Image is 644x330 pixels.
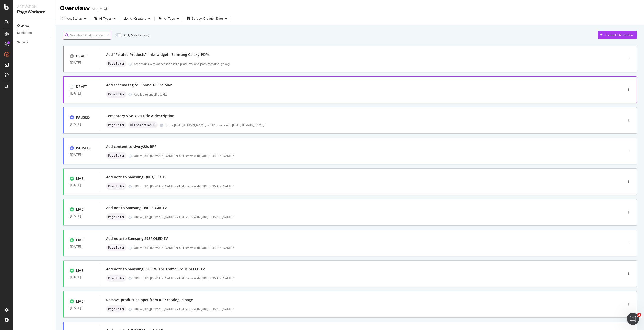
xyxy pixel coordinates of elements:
[106,213,126,220] div: neutral label
[70,91,94,95] div: [DATE]
[108,93,124,96] span: Page Editor
[70,122,94,126] div: [DATE]
[106,60,126,67] div: neutral label
[63,31,111,40] input: Search an Optimization
[108,246,124,249] span: Page Editor
[108,185,124,188] span: Page Editor
[76,238,83,243] div: LIVE
[108,123,124,126] span: Page Editor
[106,175,167,180] div: Add note to Samsung Q8F QLED TV
[108,277,124,280] span: Page Editor
[17,23,52,28] a: Overview
[76,299,83,304] div: LIVE
[106,305,126,312] div: neutral label
[106,52,210,57] div: Add "Related Products" links widget - Samsung Galaxy PDPs
[70,245,94,249] div: [DATE]
[76,84,87,89] div: DRAFT
[124,33,145,37] div: Only Split Tests
[76,207,83,212] div: LIVE
[17,9,52,15] div: PageWorkers
[134,92,167,97] div: Applied to specific URLs
[627,313,639,325] iframe: Intercom live chat
[60,15,88,23] button: Any Status
[70,214,94,218] div: [DATE]
[165,123,602,127] div: URL = [URL][DOMAIN_NAME] or URL starts with [URL][DOMAIN_NAME]?
[106,121,126,128] div: neutral label
[106,205,167,210] div: Add not to Samsung U8F LED 4K TV
[134,246,602,250] div: URL = [URL][DOMAIN_NAME] or URL starts with [URL][DOMAIN_NAME]?
[70,61,94,65] div: [DATE]
[106,91,126,98] div: neutral label
[92,15,118,23] button: All Types
[128,121,158,128] div: neutral label
[17,40,28,45] div: Settings
[17,4,52,9] div: Activation
[146,33,150,38] div: ( 0 )
[106,244,126,251] div: neutral label
[106,183,126,190] div: neutral label
[605,33,633,37] div: Create Optimization
[164,17,175,20] div: All Tags
[130,17,146,20] div: All Creators
[67,17,82,20] div: Any Status
[106,144,157,149] div: Add content to vivo y28s RRP
[134,307,602,311] div: URL = [URL][DOMAIN_NAME] or URL starts with [URL][DOMAIN_NAME]?
[99,17,112,20] div: All Types
[70,183,94,187] div: [DATE]
[192,17,223,20] div: Sort by: Creation Date
[70,153,94,157] div: [DATE]
[106,267,205,272] div: Add note to Samsung LS03FW The Frame Pro Mini LED TV
[108,215,124,218] span: Page Editor
[76,176,83,181] div: LIVE
[106,275,126,282] div: neutral label
[106,152,126,159] div: neutral label
[106,113,174,118] div: Temporary Vivo Y28s title & description
[70,306,94,310] div: [DATE]
[108,62,124,65] span: Page Editor
[106,83,172,88] div: Add schema tag to iPhone 16 Pro Max
[76,268,83,273] div: LIVE
[17,40,52,45] a: Settings
[134,276,602,280] div: URL = [URL][DOMAIN_NAME] or URL starts with [URL][DOMAIN_NAME]?
[76,115,90,120] div: PAUSED
[108,307,124,310] span: Page Editor
[134,62,602,66] div: path starts with /accessories/rrp-products/ and path contains -galaxy-
[157,15,181,23] button: All Tags
[134,154,602,158] div: URL = [URL][DOMAIN_NAME] or URL starts with [URL][DOMAIN_NAME]?
[17,30,52,36] a: Monitoring
[17,30,32,36] div: Monitoring
[185,15,229,23] button: Sort by: Creation Date
[60,4,90,13] div: Overview
[17,23,29,28] div: Overview
[76,146,90,151] div: PAUSED
[76,54,87,59] div: DRAFT
[70,275,94,279] div: [DATE]
[106,297,193,302] div: Remove product snippet from RRP catalogue page
[104,7,107,11] div: arrow-right-arrow-left
[598,31,637,39] button: Create Optimization
[134,184,602,188] div: URL = [URL][DOMAIN_NAME] or URL starts with [URL][DOMAIN_NAME]?
[122,15,152,23] button: All Creators
[92,6,102,11] div: Singtel
[134,123,156,126] span: Ends on: [DATE]
[108,154,124,157] span: Page Editor
[134,215,602,219] div: URL = [URL][DOMAIN_NAME] or URL starts with [URL][DOMAIN_NAME]?
[106,236,168,241] div: Add note to Samsung S95F OLED TV
[637,313,641,317] span: 2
